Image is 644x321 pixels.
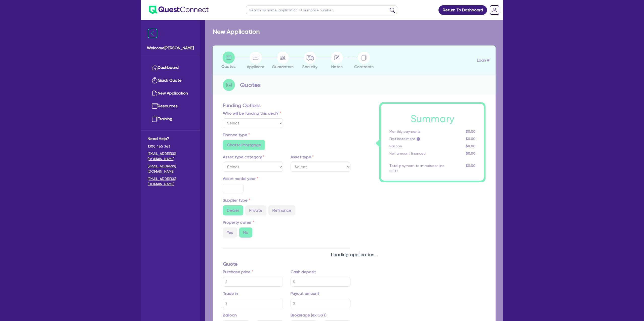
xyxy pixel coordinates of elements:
img: quest-connect-logo-blue [149,6,209,14]
a: New Application [148,87,193,100]
input: Search by name, application ID or mobile number... [246,6,397,14]
span: Need Help? [148,136,193,142]
a: Resources [148,100,193,113]
a: Dropdown toggle [488,4,501,17]
a: [EMAIL_ADDRESS][DOMAIN_NAME] [148,151,193,162]
a: Return To Dashboard [438,5,487,15]
img: icon-menu-close [148,29,157,38]
a: Dashboard [148,61,193,74]
img: new-application [152,90,158,96]
img: quick-quote [152,77,158,83]
span: Welcome [PERSON_NAME] [147,45,194,51]
a: [EMAIL_ADDRESS][DOMAIN_NAME] [148,176,193,187]
img: training [152,116,158,122]
a: Training [148,113,193,125]
div: Loading application... [205,251,503,258]
a: [EMAIL_ADDRESS][DOMAIN_NAME] [148,164,193,174]
a: Quick Quote [148,74,193,87]
img: resources [152,103,158,109]
span: 1300 465 363 [148,144,193,149]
